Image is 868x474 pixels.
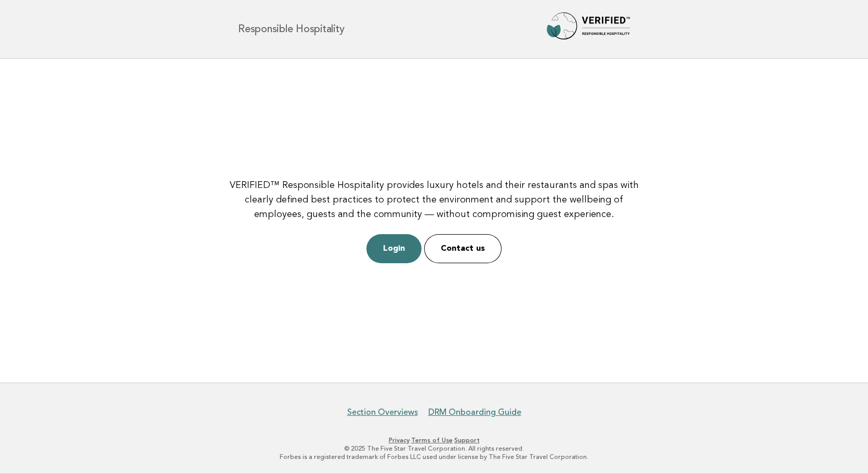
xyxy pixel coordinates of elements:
h1: Responsible Hospitality [238,24,344,34]
a: Section Overviews [347,407,418,417]
a: Login [366,234,422,263]
a: Terms of Use [411,437,453,444]
p: Forbes is a registered trademark of Forbes LLC used under license by The Five Star Travel Corpora... [116,453,752,461]
a: Contact us [424,234,502,263]
a: DRM Onboarding Guide [428,407,521,417]
img: Forbes Travel Guide [547,12,630,46]
p: VERIFIED™ Responsible Hospitality provides luxury hotels and their restaurants and spas with clea... [230,178,639,222]
a: Support [454,437,480,444]
p: · · [116,436,752,444]
p: © 2025 The Five Star Travel Corporation. All rights reserved. [116,444,752,453]
a: Privacy [389,437,410,444]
